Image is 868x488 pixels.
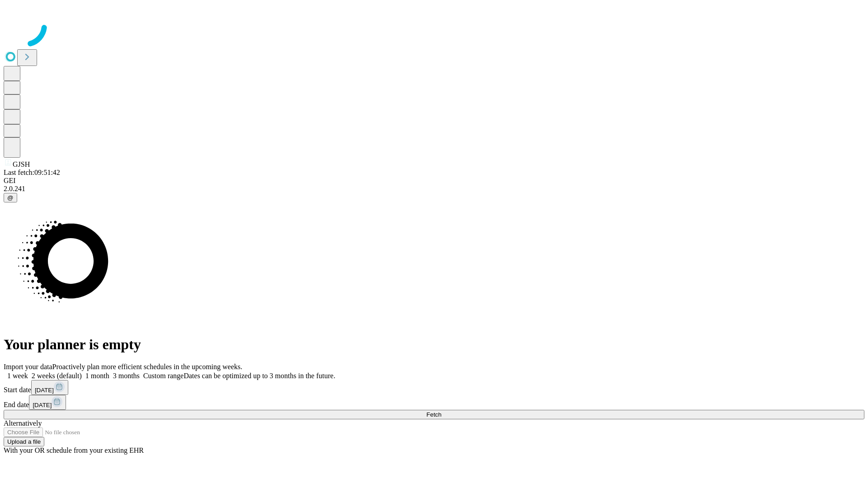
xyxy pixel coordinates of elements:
[184,372,335,380] span: Dates can be optimized up to 3 months in the future.
[4,363,52,371] span: Import your data
[4,380,864,395] div: Start date
[143,372,184,380] span: Custom range
[13,160,30,168] span: GJSH
[85,372,109,380] span: 1 month
[4,193,17,202] button: @
[4,169,60,176] span: Last fetch: 09:51:42
[4,177,864,185] div: GEI
[35,387,54,394] span: [DATE]
[426,411,441,418] span: Fetch
[29,395,66,410] button: [DATE]
[113,372,140,380] span: 3 months
[4,410,864,419] button: Fetch
[4,419,42,427] span: Alternatively
[52,363,242,371] span: Proactively plan more efficient schedules in the upcoming weeks.
[4,185,864,193] div: 2.0.241
[7,194,14,201] span: @
[33,402,52,408] span: [DATE]
[4,446,144,454] span: With your OR schedule from your existing EHR
[4,395,864,410] div: End date
[32,372,82,380] span: 2 weeks (default)
[4,336,864,353] h1: Your planner is empty
[7,372,28,380] span: 1 week
[4,437,44,446] button: Upload a file
[31,380,68,395] button: [DATE]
